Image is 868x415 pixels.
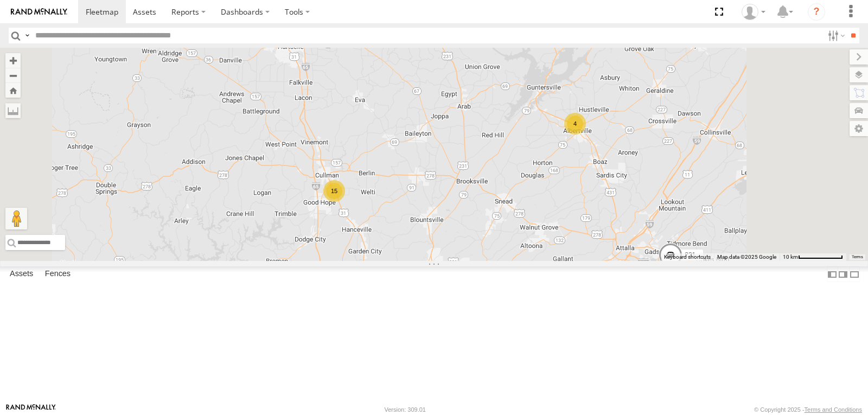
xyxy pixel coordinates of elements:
label: Dock Summary Table to the Right [838,266,848,282]
label: Hide Summary Table [849,266,860,282]
button: Map Scale: 10 km per 79 pixels [780,253,846,261]
button: Zoom in [5,53,21,68]
span: Map data ©2025 Google [717,254,776,260]
label: Assets [4,267,39,282]
button: Drag Pegman onto the map to open Street View [5,208,27,229]
label: Search Query [23,28,31,43]
img: rand-logo.svg [11,8,67,16]
label: Fences [40,267,76,282]
div: 4 [564,113,586,135]
label: Search Filter Options [824,28,847,43]
div: 15 [323,180,345,202]
button: Keyboard shortcuts [664,253,711,261]
button: Zoom out [5,68,21,83]
label: Dock Summary Table to the Left [827,266,838,282]
button: Zoom Home [5,83,21,98]
label: Measure [5,103,21,118]
span: 221 [685,251,695,259]
a: Terms (opens in new tab) [852,255,863,259]
div: EDWARD EDMONDSON [738,4,769,20]
span: 10 km [783,254,798,260]
div: Version: 309.01 [385,406,426,413]
i: ? [808,3,825,21]
label: Map Settings [850,121,868,136]
div: © Copyright 2025 - [754,406,862,413]
a: Terms and Conditions [805,406,862,413]
a: Visit our Website [6,404,56,415]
